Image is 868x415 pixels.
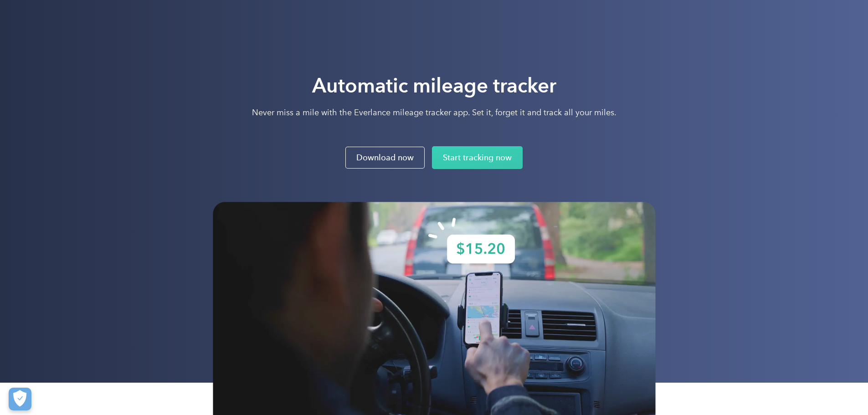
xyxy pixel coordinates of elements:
p: Never miss a mile with the Everlance mileage tracker app. Set it, forget it and track all your mi... [252,107,616,118]
a: Download now [345,147,425,169]
a: Start tracking now [432,146,523,169]
button: Cookies Settings [9,388,31,410]
h1: Automatic mileage tracker [252,73,616,98]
